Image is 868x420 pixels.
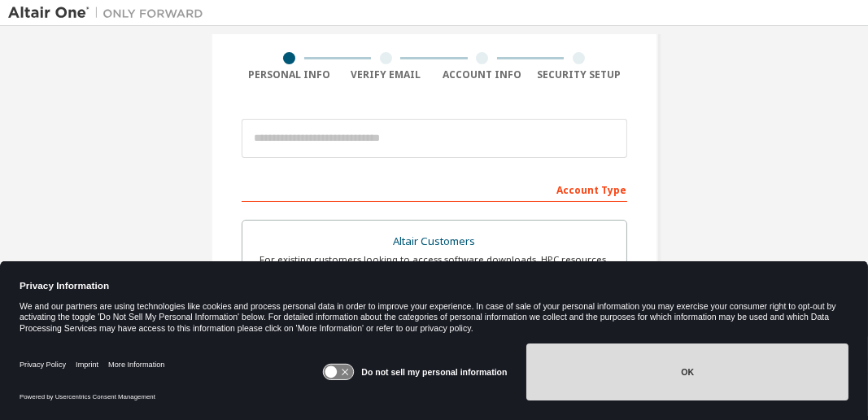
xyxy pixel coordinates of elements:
[338,68,434,81] div: Verify Email
[530,68,627,81] div: Security Setup
[252,253,617,279] div: For existing customers looking to access software downloads, HPC resources, community, trainings ...
[434,68,531,81] div: Account Info
[8,5,212,21] img: Altair One
[242,176,627,202] div: Account Type
[242,68,338,81] div: Personal Info
[252,230,617,253] div: Altair Customers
